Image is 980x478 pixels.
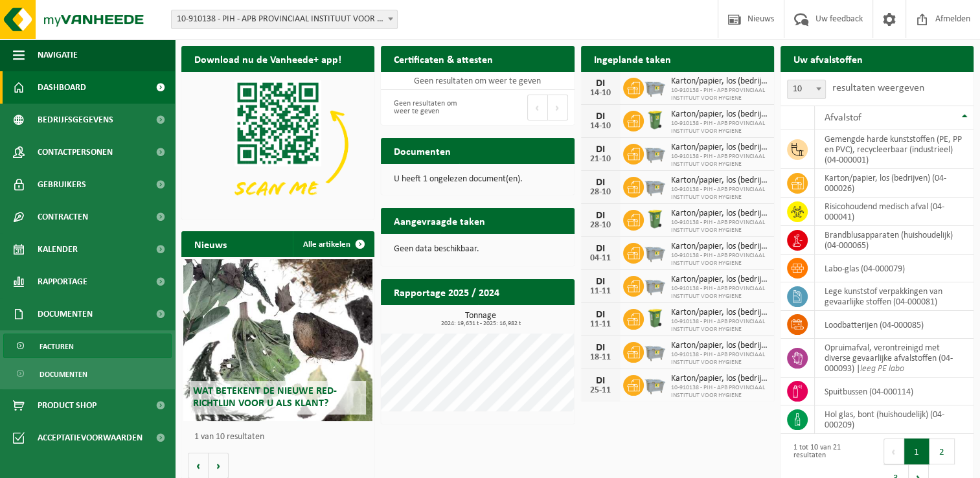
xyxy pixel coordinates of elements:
div: 28-10 [587,188,613,197]
h3: Tonnage [387,312,574,327]
a: Bekijk rapportage [478,304,573,330]
span: Karton/papier, los (bedrijven) [671,308,768,318]
i: leeg PE labo [860,364,904,374]
div: DI [587,244,613,254]
span: Contracten [38,201,88,233]
img: WB-2500-GAL-GY-01 [644,241,666,263]
span: Karton/papier, los (bedrijven) [671,242,768,252]
div: 04-11 [587,254,613,263]
div: 18-11 [587,353,613,362]
div: DI [587,376,613,386]
p: Geen data beschikbaar. [394,245,561,254]
label: resultaten weergeven [832,83,924,93]
img: WB-2500-GAL-GY-01 [644,142,666,164]
span: 10-910138 - PIH - APB PROVINCIAAL INSTITUUT VOOR HYGIENE [671,384,768,400]
a: Wat betekent de nieuwe RED-richtlijn voor u als klant? [183,259,372,421]
span: 10-910138 - PIH - APB PROVINCIAAL INSTITUUT VOOR HYGIENE [671,153,768,168]
div: 21-10 [587,155,613,164]
span: Gebruikers [38,168,86,201]
td: lege kunststof verpakkingen van gevaarlijke stoffen (04-000081) [815,282,974,311]
span: Documenten [40,362,87,387]
img: WB-0240-HPE-GN-50 [644,208,666,230]
td: risicohoudend medisch afval (04-000041) [815,198,974,226]
img: WB-0240-HPE-GN-50 [644,109,666,131]
span: 10-910138 - PIH - APB PROVINCIAAL INSTITUUT VOOR HYGIENE [671,219,768,234]
span: Acceptatievoorwaarden [38,422,142,454]
td: opruimafval, verontreinigd met diverse gevaarlijke afvalstoffen (04-000093) | [815,339,974,378]
div: DI [587,78,613,89]
span: 10-910138 - PIH - APB PROVINCIAAL INSTITUUT VOOR HYGIENE [671,120,768,135]
div: 25-11 [587,386,613,395]
span: Bedrijfsgegevens [38,104,113,136]
span: Documenten [38,298,93,330]
span: Karton/papier, los (bedrijven) [671,76,768,87]
span: 10-910138 - PIH - APB PROVINCIAAL INSTITUUT VOOR HYGIENE - ANTWERPEN [171,10,398,29]
span: Product Shop [38,389,97,422]
span: 2024: 19,631 t - 2025: 16,982 t [387,321,574,327]
a: Documenten [3,361,172,386]
span: 10 [788,80,825,98]
h2: Nieuws [181,231,240,256]
span: Dashboard [38,71,86,104]
td: hol glas, bont (huishoudelijk) (04-000209) [815,405,974,434]
button: 1 [904,438,929,464]
button: 2 [929,438,955,464]
span: Kalender [38,233,78,266]
p: 1 van 10 resultaten [194,433,368,442]
button: Previous [527,95,548,120]
td: Geen resultaten om weer te geven [381,72,574,90]
h2: Aangevraagde taken [381,208,498,233]
span: 10-910138 - PIH - APB PROVINCIAAL INSTITUUT VOOR HYGIENE [671,318,768,334]
td: spuitbussen (04-000114) [815,378,974,405]
h2: Certificaten & attesten [381,46,506,71]
div: 11-11 [587,287,613,296]
div: DI [587,343,613,353]
span: Wat betekent de nieuwe RED-richtlijn voor u als klant? [193,386,337,409]
img: WB-2500-GAL-GY-01 [644,175,666,197]
span: Navigatie [38,39,78,71]
div: DI [587,111,613,122]
td: brandblusapparaten (huishoudelijk) (04-000065) [815,226,974,255]
h2: Download nu de Vanheede+ app! [181,46,354,71]
button: Previous [883,438,904,464]
a: Facturen [3,334,172,358]
td: loodbatterijen (04-000085) [815,311,974,339]
span: Afvalstof [825,113,861,123]
span: Karton/papier, los (bedrijven) [671,109,768,120]
span: Karton/papier, los (bedrijven) [671,176,768,186]
h2: Documenten [381,138,464,163]
span: Karton/papier, los (bedrijven) [671,374,768,384]
div: DI [587,177,613,188]
div: DI [587,144,613,155]
div: Geen resultaten om weer te geven [387,93,471,122]
a: Alle artikelen [293,231,373,257]
span: Karton/papier, los (bedrijven) [671,341,768,351]
img: WB-2500-GAL-GY-01 [644,340,666,362]
img: Download de VHEPlus App [181,72,374,217]
div: 28-10 [587,221,613,230]
h2: Uw afvalstoffen [781,46,876,71]
img: WB-2500-GAL-GY-01 [644,373,666,395]
div: 14-10 [587,122,613,131]
button: Next [548,95,568,120]
div: DI [587,277,613,287]
span: 10 [787,80,826,99]
p: U heeft 1 ongelezen document(en). [394,175,561,184]
td: karton/papier, los (bedrijven) (04-000026) [815,169,974,198]
img: WB-2500-GAL-GY-01 [644,76,666,98]
span: 10-910138 - PIH - APB PROVINCIAAL INSTITUUT VOOR HYGIENE [671,351,768,367]
img: WB-0240-HPE-GN-50 [644,307,666,329]
span: Facturen [40,334,74,359]
td: labo-glas (04-000079) [815,255,974,282]
span: 10-910138 - PIH - APB PROVINCIAAL INSTITUUT VOOR HYGIENE [671,186,768,201]
span: Karton/papier, los (bedrijven) [671,275,768,285]
span: Karton/papier, los (bedrijven) [671,209,768,219]
h2: Rapportage 2025 / 2024 [381,279,512,304]
span: 10-910138 - PIH - APB PROVINCIAAL INSTITUUT VOOR HYGIENE [671,252,768,267]
div: 11-11 [587,320,613,329]
span: Contactpersonen [38,136,113,168]
span: Rapportage [38,266,87,298]
span: 10-910138 - PIH - APB PROVINCIAAL INSTITUUT VOOR HYGIENE [671,285,768,301]
h2: Ingeplande taken [581,46,684,71]
div: 14-10 [587,89,613,98]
